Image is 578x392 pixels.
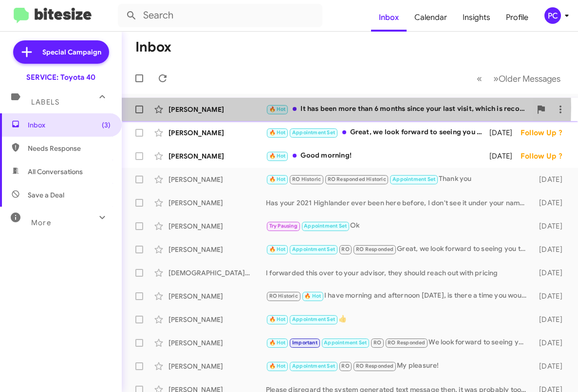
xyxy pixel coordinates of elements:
[168,245,266,254] div: [PERSON_NAME]
[168,198,266,208] div: [PERSON_NAME]
[521,151,570,161] div: Follow Up ?
[168,361,266,371] div: [PERSON_NAME]
[168,268,266,278] div: [DEMOGRAPHIC_DATA][PERSON_NAME]
[392,176,435,182] span: Appointment Set
[266,268,532,278] div: I forwarded this over to your advisor, they should reach out with pricing
[292,339,317,346] span: Important
[269,246,286,252] span: 🔥 Hot
[135,39,171,55] h1: Inbox
[168,221,266,231] div: [PERSON_NAME]
[266,198,532,208] div: Has your 2021 Highlander ever been here before, I don't see it under your name or number?
[493,72,499,85] span: »
[407,3,455,32] a: Calendar
[536,7,567,24] button: PC
[498,3,536,32] a: Profile
[487,69,566,89] button: Next
[269,106,286,112] span: 🔥 Hot
[304,293,321,299] span: 🔥 Hot
[292,363,335,369] span: Appointment Set
[371,3,407,32] a: Inbox
[269,293,298,299] span: RO Historic
[532,198,570,208] div: [DATE]
[532,315,570,324] div: [DATE]
[532,361,570,371] div: [DATE]
[31,98,59,107] span: Labels
[269,176,286,182] span: 🔥 Hot
[168,175,266,184] div: [PERSON_NAME]
[356,363,393,369] span: RO Responded
[455,3,498,32] a: Insights
[373,339,381,346] span: RO
[292,316,335,322] span: Appointment Set
[168,128,266,138] div: [PERSON_NAME]
[168,315,266,324] div: [PERSON_NAME]
[168,105,266,114] div: [PERSON_NAME]
[304,223,347,229] span: Appointment Set
[471,69,488,89] button: Previous
[266,244,532,255] div: Great, we look forward to seeing you then.
[532,245,570,254] div: [DATE]
[521,128,570,138] div: Follow Up ?
[28,190,64,200] span: Save a Deal
[471,69,566,89] nav: Page navigation example
[499,73,560,84] span: Older Messages
[269,153,286,159] span: 🔥 Hot
[292,129,335,136] span: Appointment Set
[532,221,570,231] div: [DATE]
[168,291,266,301] div: [PERSON_NAME]
[266,104,531,115] div: It has been more than 6 months since your last visit, which is recommended by [PERSON_NAME].
[356,246,393,252] span: RO Responded
[266,150,487,161] div: Good morning!
[269,129,286,136] span: 🔥 Hot
[532,338,570,348] div: [DATE]
[168,151,266,161] div: [PERSON_NAME]
[28,120,111,130] span: Inbox
[266,314,532,325] div: 👍
[266,290,532,302] div: I have morning and afternoon [DATE], is there a time you would prefer? Also, would you prefer to ...
[544,7,561,24] div: PC
[292,176,321,182] span: RO Historic
[118,4,322,27] input: Search
[13,40,109,64] a: Special Campaign
[487,128,521,138] div: [DATE]
[26,72,95,82] div: SERVICE: Toyota 40
[28,167,83,177] span: All Conversations
[341,363,349,369] span: RO
[269,316,286,322] span: 🔥 Hot
[532,175,570,184] div: [DATE]
[532,291,570,301] div: [DATE]
[532,268,570,278] div: [DATE]
[266,220,532,232] div: Ok
[168,338,266,348] div: [PERSON_NAME]
[388,339,425,346] span: RO Responded
[269,223,298,229] span: Try Pausing
[266,360,532,372] div: My pleasure!
[477,72,482,85] span: «
[341,246,349,252] span: RO
[42,47,101,57] span: Special Campaign
[292,246,335,252] span: Appointment Set
[269,363,286,369] span: 🔥 Hot
[266,174,532,185] div: Thank you
[328,176,386,182] span: RO Responded Historic
[102,120,111,130] span: (3)
[266,127,487,138] div: Great, we look forward to seeing you [DATE][DATE] 9:40
[324,339,367,346] span: Appointment Set
[266,337,532,348] div: We look forward to seeing you?
[269,339,286,346] span: 🔥 Hot
[487,151,521,161] div: [DATE]
[31,218,51,227] span: More
[28,143,111,153] span: Needs Response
